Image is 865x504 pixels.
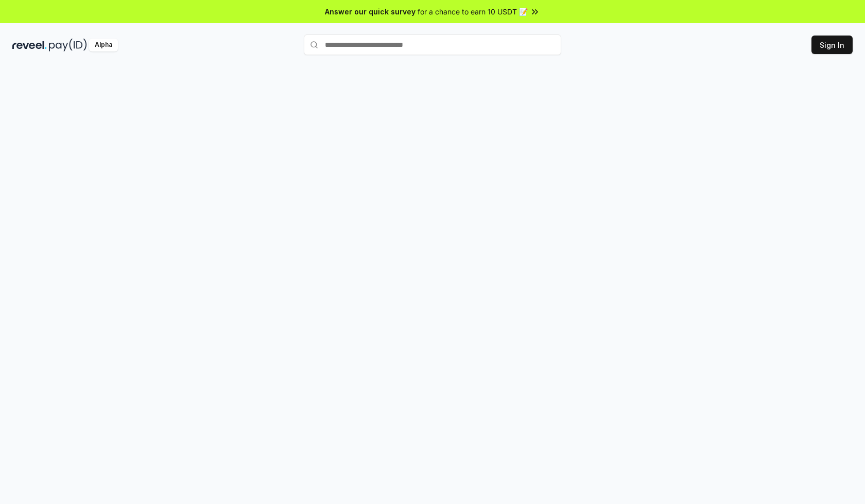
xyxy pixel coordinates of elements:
[49,39,87,51] img: pay_id
[811,36,853,54] button: Sign In
[325,6,416,17] span: Answer our quick survey
[12,39,47,51] img: reveel_dark
[89,39,118,51] div: Alpha
[418,6,528,17] span: for a chance to earn 10 USDT 📝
